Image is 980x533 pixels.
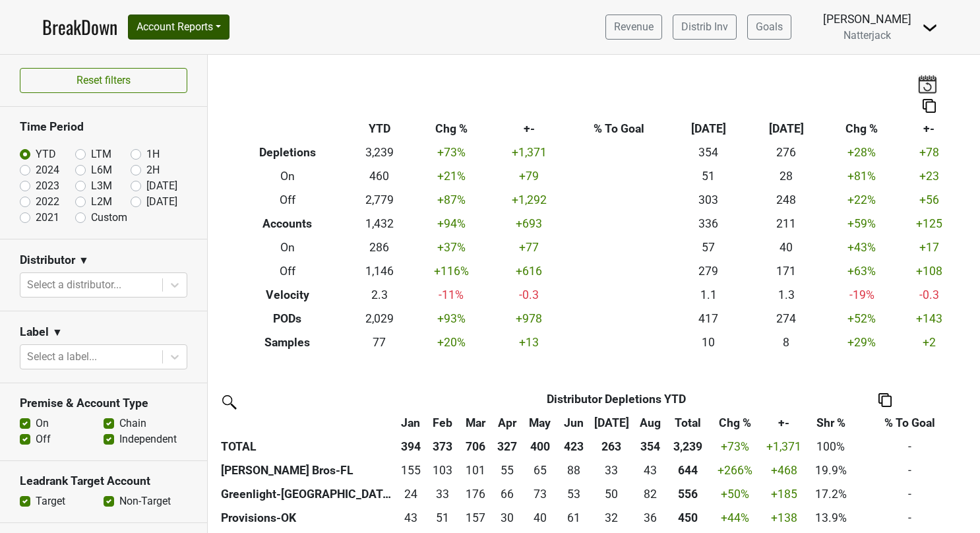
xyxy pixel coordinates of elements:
td: 248 [747,189,825,212]
td: 33.16 [427,482,459,506]
td: +44 % [708,506,762,530]
td: +43 % [825,236,898,260]
h3: Label [20,325,49,339]
label: On [36,416,49,431]
label: 2H [146,162,160,178]
td: -19 % [825,283,898,307]
td: 33.2 [589,458,633,482]
img: last_updated_date [917,75,937,93]
td: 57 [669,236,747,260]
td: +59 % [825,212,898,236]
th: May: activate to sort column ascending [522,411,558,435]
a: Revenue [605,15,662,40]
td: 88.35 [558,458,590,482]
td: 2.3 [347,283,412,307]
td: 28 [747,165,825,189]
th: Distributor Depletions YTD [427,387,806,411]
td: +143 [898,307,960,330]
td: 65.17 [522,458,558,482]
th: PODs [228,307,347,330]
td: 279 [669,259,747,283]
th: 706 [459,435,493,458]
td: 1.3 [747,283,825,307]
td: +29 % [825,330,898,354]
label: Independent [119,431,177,447]
td: +23 [898,165,960,189]
th: Total: activate to sort column ascending [667,411,708,435]
th: TOTAL [218,435,394,458]
td: 32.33 [589,506,633,530]
th: Velocity [228,283,347,307]
td: 73.01 [522,482,558,506]
div: 43 [398,509,423,526]
div: 50 [592,486,630,503]
a: BreakDown [42,13,117,41]
div: 61 [561,509,586,526]
div: 40 [526,509,555,526]
td: +87 % [412,189,490,212]
td: +2 [898,330,960,354]
td: +1,371 [490,141,568,165]
td: +13 [490,330,568,354]
th: Samples [228,330,347,354]
label: YTD [36,146,56,162]
img: filter [218,391,239,412]
span: Natterjack [843,29,891,42]
td: 286 [347,236,412,260]
td: +20 % [412,330,490,354]
td: 8 [747,330,825,354]
td: -0.3 [490,283,568,307]
div: 43 [636,462,663,479]
button: Account Reports [128,15,230,40]
td: -0.3 [898,283,960,307]
th: &nbsp;: activate to sort column ascending [218,411,394,435]
label: 2021 [36,210,59,226]
td: +22 % [825,189,898,212]
th: Chg % [412,117,490,141]
div: +138 [765,509,803,526]
td: +616 [490,259,568,283]
th: YTD [347,117,412,141]
td: 460 [347,165,412,189]
td: 13.9% [806,506,855,530]
div: 36 [636,509,663,526]
h3: Leadrank Target Account [20,474,187,488]
div: 65 [526,462,555,479]
td: 101.39 [459,458,493,482]
td: - [855,506,964,530]
td: 211 [747,212,825,236]
label: [DATE] [146,194,177,210]
label: Chain [119,416,146,431]
td: 60.81 [558,506,590,530]
th: +- [898,117,960,141]
td: +93 % [412,307,490,330]
th: Chg %: activate to sort column ascending [708,411,762,435]
td: - [855,435,964,458]
td: 1,432 [347,212,412,236]
div: 101 [462,462,489,479]
td: -11 % [412,283,490,307]
div: 88 [561,462,586,479]
div: 73 [526,486,555,503]
td: 103.28 [427,458,459,482]
div: 30 [495,509,519,526]
td: +78 [898,141,960,165]
th: [PERSON_NAME] Bros-FL [218,458,394,482]
label: Off [36,431,51,447]
th: 327 [492,435,522,458]
td: 42.58 [634,458,667,482]
td: 55.25 [492,458,522,482]
label: 1H [146,146,160,162]
div: 450 [670,509,705,526]
td: 354 [669,141,747,165]
div: 24 [398,486,423,503]
th: 263 [589,435,633,458]
td: +693 [490,212,568,236]
label: L3M [91,178,112,194]
td: +978 [490,307,568,330]
div: 53 [561,486,586,503]
td: +116 % [412,259,490,283]
div: 556 [670,486,705,503]
div: 644 [670,462,705,479]
td: +63 % [825,259,898,283]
